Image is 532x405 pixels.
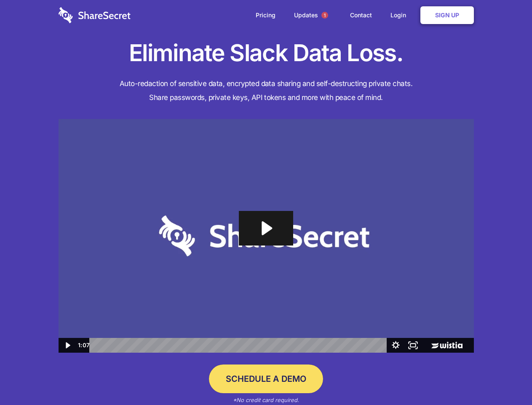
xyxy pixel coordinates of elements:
[209,364,323,393] a: Schedule a Demo
[420,6,474,24] a: Sign Up
[239,211,293,246] button: Play Video: Sharesecret Slack Extension
[59,77,474,105] h4: Auto-redaction of sensitive data, encrypted data sharing and self-destructing private chats. Shar...
[387,338,404,353] button: Show settings menu
[422,338,473,353] a: Wistia Logo -- Learn More
[59,38,474,68] h1: Eliminate Slack Data Loss.
[404,338,422,353] button: Fullscreen
[59,338,76,353] button: Play Video
[96,338,383,353] div: Playbar
[247,2,284,28] a: Pricing
[382,2,419,28] a: Login
[321,12,328,19] span: 1
[342,2,380,28] a: Contact
[59,119,474,353] img: Sharesecret
[59,7,131,23] img: logo-wordmark-white-trans-d4663122ce5f474addd5e946df7df03e33cb6a1c49d2221995e7729f52c070b2.svg
[490,363,522,395] iframe: Drift Widget Chat Controller
[233,397,299,403] em: *No credit card required.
